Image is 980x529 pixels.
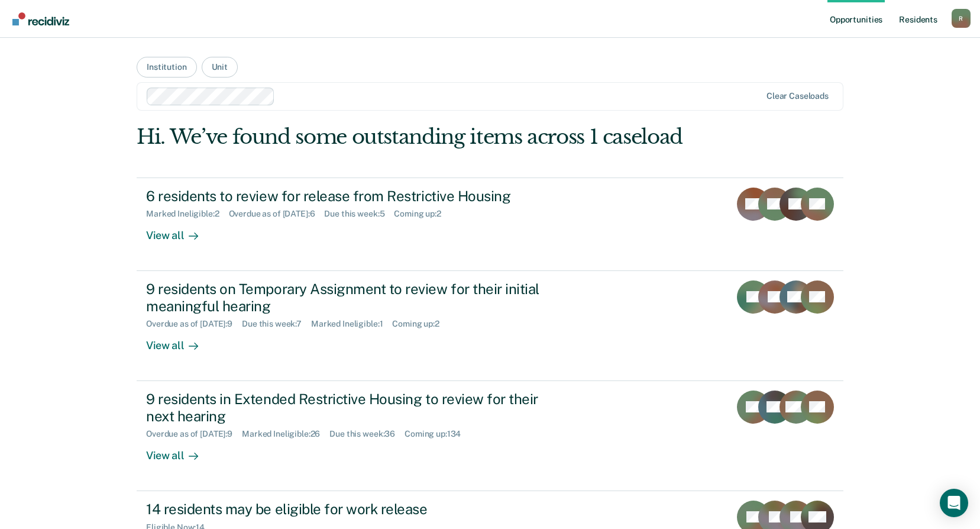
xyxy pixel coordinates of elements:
[137,125,702,149] div: Hi. We’ve found some outstanding items across 1 caseload
[146,280,561,315] div: 9 residents on Temporary Assignment to review for their initial meaningful hearing
[766,91,829,101] div: Clear caseloads
[311,319,392,329] div: Marked Ineligible : 1
[12,12,69,25] img: Recidiviz
[146,439,212,462] div: View all
[146,429,242,439] div: Overdue as of [DATE] : 9
[137,57,196,78] button: Institution
[324,209,394,219] div: Due this week : 5
[146,501,561,518] div: 14 residents may be eligible for work release
[146,329,212,352] div: View all
[952,9,971,28] div: R
[137,381,843,491] a: 9 residents in Extended Restrictive Housing to review for their next hearingOverdue as of [DATE]:...
[146,391,561,425] div: 9 residents in Extended Restrictive Housing to review for their next hearing
[394,209,451,219] div: Coming up : 2
[242,319,311,329] div: Due this week : 7
[392,319,449,329] div: Coming up : 2
[940,489,968,517] div: Open Intercom Messenger
[146,219,212,242] div: View all
[202,57,238,78] button: Unit
[146,319,242,329] div: Overdue as of [DATE] : 9
[137,178,843,271] a: 6 residents to review for release from Restrictive HousingMarked Ineligible:2Overdue as of [DATE]...
[146,209,228,219] div: Marked Ineligible : 2
[242,429,329,439] div: Marked Ineligible : 26
[229,209,325,219] div: Overdue as of [DATE] : 6
[405,429,470,439] div: Coming up : 134
[146,188,561,205] div: 6 residents to review for release from Restrictive Housing
[137,271,843,381] a: 9 residents on Temporary Assignment to review for their initial meaningful hearingOverdue as of [...
[329,429,405,439] div: Due this week : 36
[952,9,971,28] button: Profile dropdown button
